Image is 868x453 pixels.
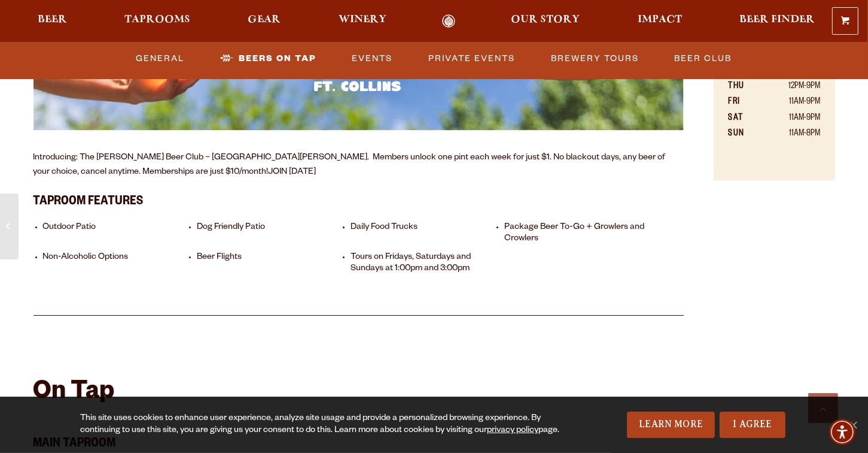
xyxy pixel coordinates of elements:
span: Beer Finder [739,15,815,25]
a: Taprooms [117,14,198,28]
th: THU [728,79,761,95]
li: Tours on Fridays, Saturdays and Sundays at 1:00pm and 3:00pm [351,252,498,275]
li: Non-Alcoholic Options [43,252,191,275]
li: Dog Friendly Patio [197,222,345,245]
h3: Taproom Features [33,188,684,213]
a: Scroll to top [808,393,838,423]
span: Our Story [511,15,580,25]
a: Odell Home [426,14,471,28]
span: Winery [339,15,386,25]
a: Private Events [424,45,520,73]
a: Beers on Tap [215,45,321,73]
th: FRI [728,95,761,110]
a: Learn More [627,412,715,438]
a: Our Story [503,14,587,28]
td: 11AM-8PM [761,126,820,142]
a: Beer Club [670,45,737,73]
li: Daily Food Trucks [351,222,498,245]
a: JOIN [DATE] [269,168,316,177]
td: 11AM-9PM [761,111,820,126]
th: SAT [728,111,761,126]
a: Beer [30,14,75,28]
h2: On Tap [33,379,115,408]
a: Events [347,45,397,73]
a: Brewery Tours [546,45,644,73]
a: Winery [331,14,394,28]
th: SUN [728,126,761,142]
a: Impact [630,14,690,28]
a: General [131,45,189,73]
td: 12PM-9PM [761,79,820,95]
span: Taprooms [124,15,190,25]
a: Beer Finder [732,14,823,28]
li: Package Beer To-Go + Growlers and Crowlers [504,222,652,245]
a: Gear [240,14,288,28]
p: Introducing: The [PERSON_NAME] Beer Club – [GEOGRAPHIC_DATA][PERSON_NAME]. Members unlock one pin... [33,151,684,180]
a: I Agree [720,412,785,438]
td: 11AM-9PM [761,95,820,110]
span: Gear [248,15,281,25]
span: Impact [638,15,682,25]
span: Beer [38,15,67,25]
div: This site uses cookies to enhance user experience, analyze site usage and provide a personalized ... [80,413,565,437]
li: Outdoor Patio [43,222,191,245]
div: Accessibility Menu [829,419,855,445]
li: Beer Flights [197,252,345,275]
a: privacy policy [487,426,538,436]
